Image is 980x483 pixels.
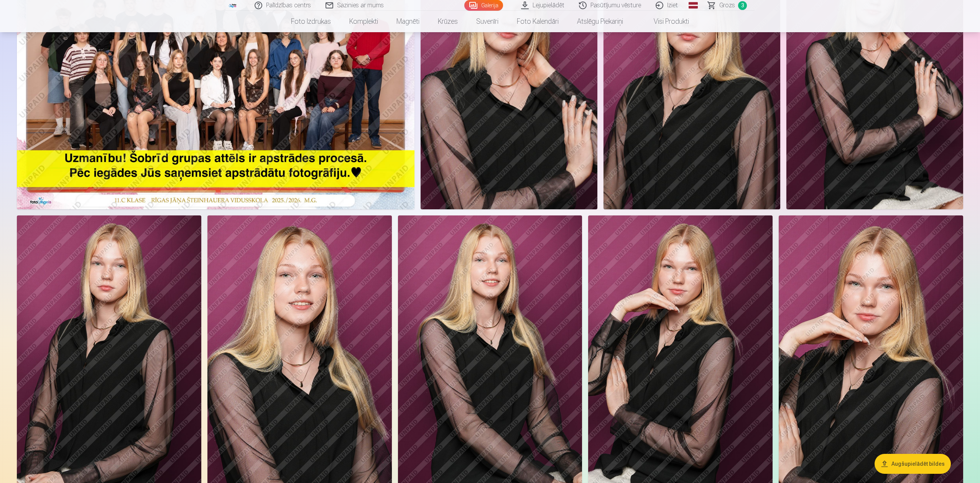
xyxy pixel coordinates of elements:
a: Visi produkti [632,11,698,32]
a: Foto izdrukas [282,11,340,32]
a: Foto kalendāri [508,11,568,32]
img: /fa1 [229,3,237,8]
a: Komplekti [340,11,387,32]
a: Magnēti [387,11,429,32]
span: 3 [738,1,747,10]
span: Grozs [719,1,735,10]
button: Augšupielādēt bildes [875,454,951,474]
a: Krūzes [429,11,467,32]
a: Atslēgu piekariņi [568,11,632,32]
a: Suvenīri [467,11,508,32]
